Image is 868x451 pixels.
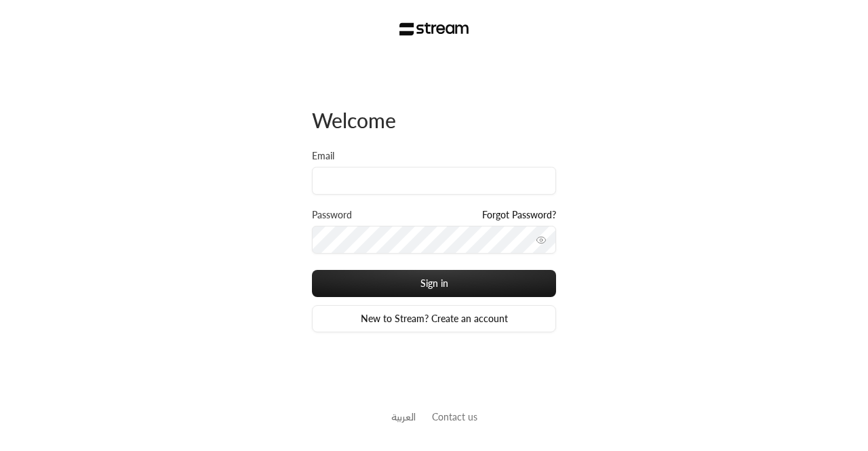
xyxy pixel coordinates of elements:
label: Email [312,149,334,163]
a: Contact us [432,411,477,423]
a: New to Stream? Create an account [312,305,556,332]
a: العربية [391,404,416,429]
img: Stream Logo [399,22,469,36]
a: Forgot Password? [482,208,556,222]
span: Welcome [312,108,396,132]
label: Password [312,208,352,222]
button: Sign in [312,270,556,297]
button: toggle password visibility [530,229,552,251]
button: Contact us [432,410,477,424]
